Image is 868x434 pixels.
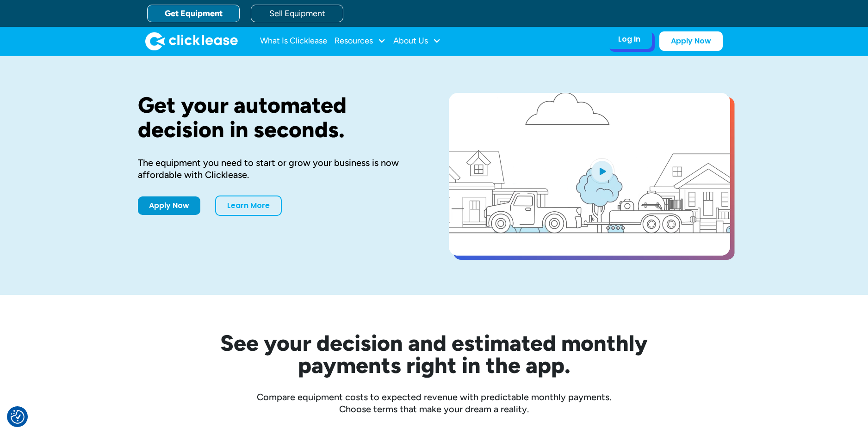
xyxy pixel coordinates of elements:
[145,32,238,50] a: home
[618,35,640,44] div: Log In
[589,158,614,184] img: Blue play button logo on a light blue circular background
[138,391,730,415] div: Compare equipment costs to expected revenue with predictable monthly payments. Choose terms that ...
[260,32,327,50] a: What Is Clicklease
[138,196,200,215] a: Apply Now
[215,196,282,216] a: Learn More
[138,157,419,181] div: The equipment you need to start or grow your business is now affordable with Clicklease.
[659,31,723,51] a: Apply Now
[251,5,343,22] a: Sell Equipment
[449,93,730,256] a: open lightbox
[393,32,441,50] div: About Us
[11,410,25,424] img: Revisit consent button
[11,410,25,424] button: Consent Preferences
[147,5,240,22] a: Get Equipment
[138,93,419,142] h1: Get your automated decision in seconds.
[335,32,386,50] div: Resources
[145,32,238,50] img: Clicklease logo
[175,332,693,376] h2: See your decision and estimated monthly payments right in the app.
